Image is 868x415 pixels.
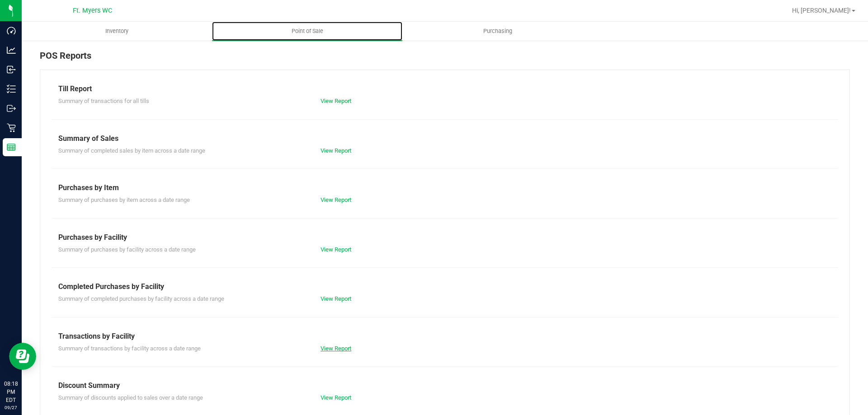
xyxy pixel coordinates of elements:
p: 08:18 PM EDT [4,380,18,404]
inline-svg: Analytics [7,46,16,55]
span: Summary of purchases by facility across a date range [58,246,196,253]
inline-svg: Inbound [7,65,16,74]
a: View Report [321,394,351,401]
inline-svg: Reports [7,143,16,152]
a: Purchasing [402,22,593,41]
inline-svg: Outbound [7,104,16,113]
span: Summary of completed purchases by facility across a date range [58,295,224,302]
div: Completed Purchases by Facility [58,281,831,292]
inline-svg: Inventory [7,84,16,93]
span: Purchasing [471,27,524,35]
div: Purchases by Facility [58,232,831,243]
span: Summary of discounts applied to sales over a date range [58,394,203,401]
a: View Report [321,345,351,352]
span: Ft. Myers WC [73,7,112,14]
a: View Report [321,98,351,104]
span: Summary of transactions by facility across a date range [58,345,201,352]
iframe: Resource center [9,343,36,370]
div: Discount Summary [58,380,831,391]
div: Summary of Sales [58,133,831,144]
a: Point of Sale [212,22,402,41]
div: POS Reports [40,49,850,70]
a: View Report [321,147,351,154]
span: Inventory [93,27,141,35]
span: Summary of purchases by item across a date range [58,196,190,203]
span: Summary of completed sales by item across a date range [58,147,205,154]
div: Purchases by Item [58,182,831,193]
span: Summary of transactions for all tills [58,98,149,104]
div: Transactions by Facility [58,331,831,342]
a: Inventory [22,22,212,41]
inline-svg: Dashboard [7,26,16,35]
a: View Report [321,196,351,203]
span: Point of Sale [279,27,335,35]
div: Till Report [58,84,831,94]
p: 09/27 [4,404,18,411]
a: View Report [321,295,351,302]
inline-svg: Retail [7,123,16,132]
a: View Report [321,246,351,253]
span: Hi, [PERSON_NAME]! [792,7,851,14]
